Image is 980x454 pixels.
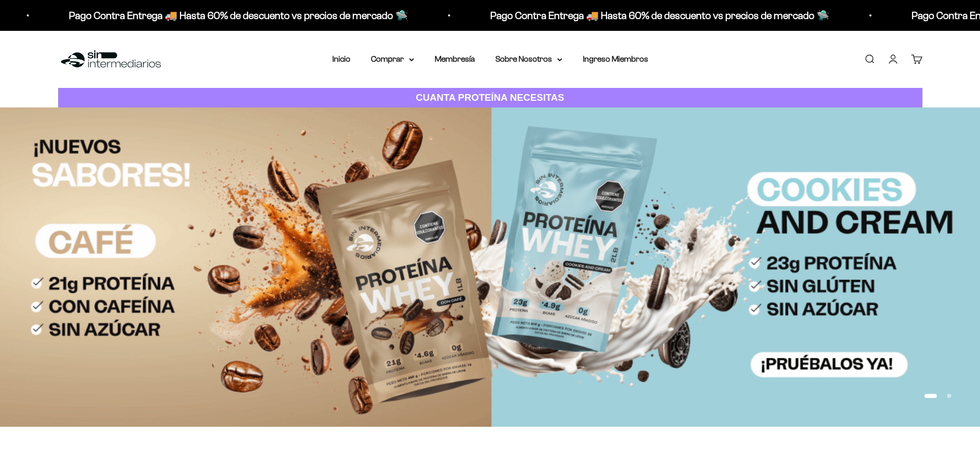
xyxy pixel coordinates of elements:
a: CUANTA PROTEÍNA NECESITAS [58,88,922,108]
strong: CUANTA PROTEÍNA NECESITAS [416,92,564,103]
p: Pago Contra Entrega 🚚 Hasta 60% de descuento vs precios de mercado 🛸 [485,7,824,24]
a: Membresía [435,55,475,63]
a: Inicio [332,55,350,63]
a: Ingreso Miembros [583,55,648,63]
p: Pago Contra Entrega 🚚 Hasta 60% de descuento vs precios de mercado 🛸 [64,7,403,24]
summary: Comprar [371,52,414,66]
summary: Sobre Nosotros [495,52,562,66]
